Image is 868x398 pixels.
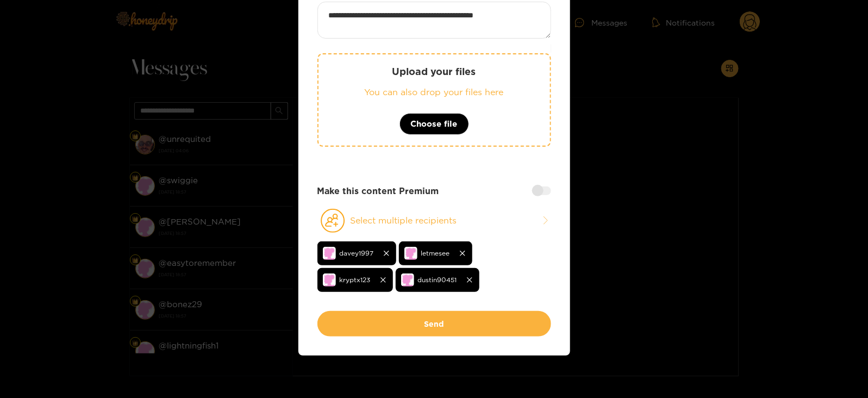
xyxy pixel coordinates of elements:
[418,273,457,286] span: dustin90451
[404,247,417,260] img: no-avatar.png
[323,247,336,260] img: no-avatar.png
[401,273,414,287] img: no-avatar.png
[340,247,374,259] span: davey1997
[421,247,450,259] span: letmesee
[340,86,528,98] p: You can also drop your files here
[323,273,336,287] img: no-avatar.png
[340,65,528,78] p: Upload your files
[317,208,551,233] button: Select multiple recipients
[399,113,469,135] button: Choose file
[317,311,551,337] button: Send
[411,117,458,130] span: Choose file
[317,185,439,197] strong: Make this content Premium
[340,273,371,286] span: kryptx123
